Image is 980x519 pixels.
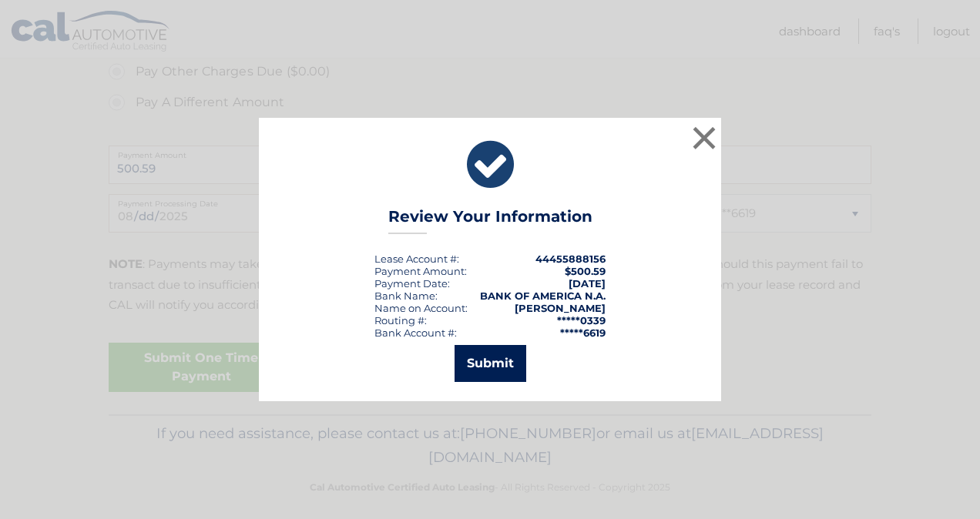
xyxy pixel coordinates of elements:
div: Name on Account: [374,302,468,314]
div: Payment Amount: [374,265,467,277]
div: Bank Account #: [374,326,457,339]
span: [DATE] [569,277,606,290]
h3: Review Your Information [388,207,592,234]
strong: 44455888156 [535,253,606,265]
div: Lease Account #: [374,253,459,265]
strong: BANK OF AMERICA N.A. [480,290,606,302]
span: $500.59 [565,265,606,277]
div: : [374,277,450,290]
span: Payment Date [374,277,448,290]
strong: [PERSON_NAME] [515,302,606,314]
button: × [689,122,720,153]
div: Routing #: [374,314,427,326]
button: Submit [455,345,526,382]
div: Bank Name: [374,290,438,302]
